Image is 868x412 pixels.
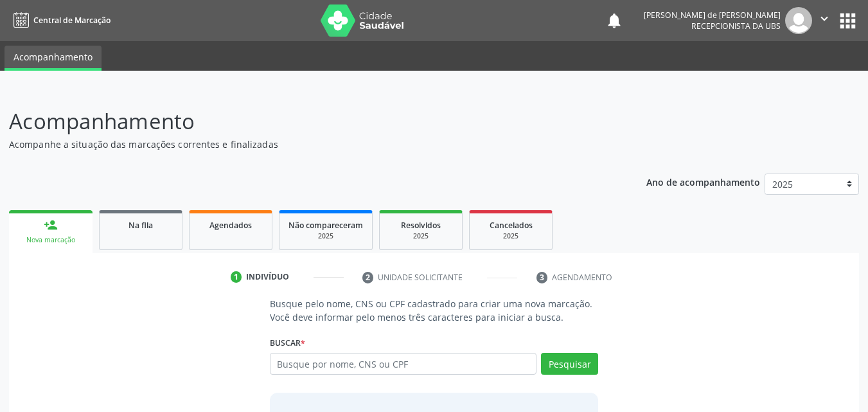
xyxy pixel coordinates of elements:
div: 2025 [389,231,453,241]
p: Ano de acompanhamento [646,174,760,190]
div: 2025 [288,231,363,241]
div: 2025 [479,231,543,241]
a: Acompanhamento [4,46,102,71]
input: Busque por nome, CNS ou CPF [270,353,537,375]
button:  [812,7,837,34]
a: Central de Marcação [9,10,111,31]
div: Indivíduo [246,271,289,283]
div: Nova marcação [18,235,84,245]
span: Central de Marcação [33,15,111,26]
span: Agendados [209,220,252,231]
img: img [785,7,812,34]
button: notifications [605,12,623,30]
p: Acompanhamento [9,105,604,138]
p: Acompanhe a situação das marcações correntes e finalizadas [9,138,604,151]
div: 1 [231,271,242,283]
span: Na fila [128,220,153,231]
span: Recepcionista da UBS [691,21,781,31]
label: Buscar [270,333,305,353]
div: [PERSON_NAME] de [PERSON_NAME] [644,10,781,21]
button: Pesquisar [541,353,598,375]
span: Não compareceram [288,220,363,231]
span: Resolvidos [401,220,441,231]
div: person_add [44,218,58,232]
span: Cancelados [490,220,533,231]
i:  [817,12,831,26]
button: apps [837,10,859,32]
p: Busque pelo nome, CNS ou CPF cadastrado para criar uma nova marcação. Você deve informar pelo men... [270,297,599,324]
